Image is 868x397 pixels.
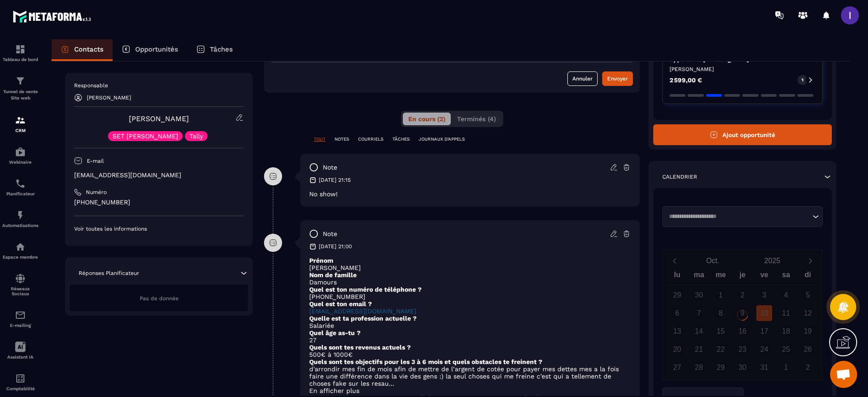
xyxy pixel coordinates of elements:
img: social-network [15,273,26,284]
a: [PERSON_NAME] [129,114,189,123]
input: Search for option [666,212,810,221]
a: [EMAIL_ADDRESS][DOMAIN_NAME] [309,307,416,315]
p: [PERSON_NAME] [670,66,816,73]
p: Tunnel de vente Site web [2,89,38,101]
p: Calendrier [662,173,697,180]
p: [PHONE_NUMBER] [309,293,631,300]
p: TÂCHES [392,136,410,142]
p: Webinaire [2,160,38,165]
img: scheduler [15,178,26,189]
p: Tableau de bord [2,57,38,62]
p: [PERSON_NAME] [309,264,631,271]
button: Terminés (4) [452,113,501,125]
button: Ajout opportunité [653,124,832,145]
p: [DATE] 21:15 [319,176,351,184]
p: NOTES [335,136,349,142]
a: automationsautomationsWebinaire [2,140,38,171]
a: formationformationCRM [2,108,38,140]
p: note [323,230,337,238]
p: [DATE] 21:00 [319,243,352,250]
strong: Quels sont tes objectifs pour les 3 à 6 mois et quels obstacles te freinent ? [309,358,542,365]
p: TOUT [314,136,325,142]
img: formation [15,44,26,55]
p: [EMAIL_ADDRESS][DOMAIN_NAME] [74,171,244,180]
p: Salariée [309,322,631,329]
strong: Prénom [309,257,333,264]
p: 27 [309,336,631,344]
p: Planificateur [2,191,38,196]
a: formationformationTableau de bord [2,37,38,69]
a: emailemailE-mailing [2,303,38,335]
img: email [15,310,26,321]
p: Damours [309,279,631,286]
a: automationsautomationsEspace membre [2,235,38,266]
button: En cours (2) [403,113,451,125]
a: automationsautomationsAutomatisations [2,203,38,235]
p: CRM [2,128,38,133]
p: Contacts [74,45,104,53]
strong: Quel est ton email ? [309,300,372,307]
p: Tally [189,133,203,139]
button: Annuler [567,71,598,86]
img: accountant [15,373,26,384]
div: Envoyer [607,74,628,83]
span: En cours (2) [408,115,445,123]
strong: Quel âge as-tu ? [309,329,361,336]
div: Ouvrir le chat [830,361,857,388]
div: Search for option [662,206,823,227]
p: Comptabilité [2,386,38,391]
p: SET [PERSON_NAME] [113,133,178,139]
p: En afficher plus [309,387,631,394]
a: Tâches [187,39,242,61]
strong: Quels sont tes revenus actuels ? [309,344,411,351]
p: E-mailing [2,323,38,328]
p: JOURNAUX D'APPELS [419,136,465,142]
p: [PERSON_NAME] [87,95,131,101]
p: Numéro [86,189,107,196]
span: Pas de donnée [140,295,179,302]
a: Assistant IA [2,335,38,366]
p: 2 599,00 € [670,77,702,83]
p: 1 [802,77,803,83]
p: Réponses Planificateur [79,269,139,277]
p: Responsable [74,82,244,89]
p: d'arrondir mes fin de mois afin de mettre de l’argent de cotée pour payer mes dettes mes a la foi... [309,365,631,387]
img: automations [15,241,26,252]
p: Espace membre [2,255,38,260]
p: Voir toutes les informations [74,225,244,232]
p: Opportunités [135,45,178,53]
strong: Nom de famille [309,271,357,279]
strong: Quel est ton numéro de téléphone ? [309,286,422,293]
p: 500€ à 1000€ [309,351,631,358]
p: Réseaux Sociaux [2,286,38,296]
img: formation [15,76,26,86]
p: E-mail [87,157,104,165]
a: Contacts [52,39,113,61]
img: logo [13,8,94,25]
strong: Quelle est ta profession actuelle ? [309,315,417,322]
p: [PHONE_NUMBER] [74,198,244,207]
a: Opportunités [113,39,187,61]
span: Terminés (4) [457,115,496,123]
p: Tâches [210,45,233,53]
p: Assistant IA [2,354,38,359]
img: formation [15,115,26,126]
img: automations [15,147,26,157]
a: formationformationTunnel de vente Site web [2,69,38,108]
p: COURRIELS [358,136,383,142]
p: No show! [309,190,631,198]
a: social-networksocial-networkRéseaux Sociaux [2,266,38,303]
img: automations [15,210,26,221]
p: note [323,163,337,172]
button: Envoyer [602,71,633,86]
a: schedulerschedulerPlanificateur [2,171,38,203]
p: Automatisations [2,223,38,228]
